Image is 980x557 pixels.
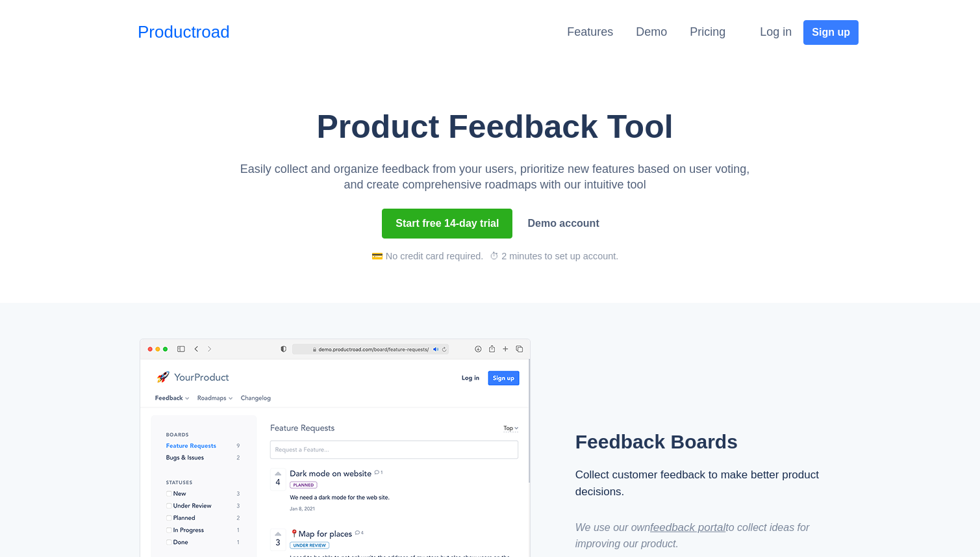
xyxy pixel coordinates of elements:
[382,209,512,239] button: Start free 14-day trial
[690,25,725,38] a: Pricing
[235,161,755,192] p: Easily collect and organize feedback from your users, prioritize new features based on user votin...
[575,519,828,552] div: We use our own to collect ideas for improving our product.
[519,211,607,236] a: Demo account
[803,20,859,45] button: Sign up
[636,25,667,38] a: Demo
[650,521,725,534] a: feedback portal
[567,25,613,38] a: Features
[575,430,828,454] h2: Feedback Boards
[138,19,230,45] a: Productroad
[575,467,828,500] div: Collect customer feedback to make better product decisions.
[371,251,483,261] span: 💳 No credit card required.
[751,19,800,45] button: Log in
[490,251,618,261] span: ⏱ 2 minutes to set up account.
[235,109,755,145] h1: Product Feedback Tool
